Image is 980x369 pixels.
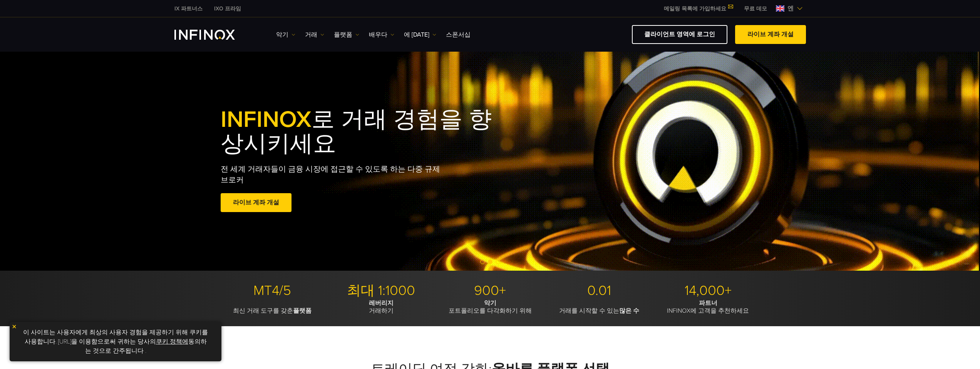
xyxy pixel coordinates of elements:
a: 인피녹스 [208,5,247,13]
font: 악기 [276,31,288,39]
font: 플랫폼 [334,31,352,39]
a: 배우다 [369,30,394,39]
span: Go to slide 2 [488,259,493,264]
font: 포트폴리오를 다각화하기 위해 [449,307,532,315]
font: 무료 데모 [744,5,767,12]
font: 파트너 [699,299,717,307]
font: MT4/5 [253,282,291,299]
font: IX 파트너스 [174,5,203,12]
font: 최대 1:1000 [347,282,415,299]
a: 쿠키 정책에 [156,338,188,345]
font: 900+ [474,282,506,299]
font: 라이브 계좌 개설 [747,30,794,38]
font: 레버리지 [369,299,394,307]
font: 배우다 [369,31,387,39]
a: INFINOX 로고 [174,30,253,40]
font: 최신 거래 도구를 갖춘 [233,307,293,315]
font: 메일링 목록에 가입하세요 [664,5,726,12]
a: 스폰서십 [446,30,471,39]
a: 클라이언트 영역에 로그인 [632,25,727,44]
font: INFINOX에 고객을 추천하세요 [667,307,749,315]
font: 0.01 [587,282,611,299]
font: 클라이언트 영역에 로그인 [644,30,715,38]
font: IXO 프라임 [214,5,241,12]
font: 14,000+ [685,282,732,299]
a: 라이브 계좌 개설 [735,25,806,44]
span: Go to slide 1 [480,259,485,264]
font: 엔 [787,5,794,12]
font: 라이브 계좌 개설 [233,199,279,206]
font: 거래를 시작할 수 있는 [559,307,619,315]
a: 인피녹스 메뉴 [738,5,773,13]
span: Go to slide 3 [496,259,500,264]
a: 악기 [276,30,295,39]
font: 악기 [484,299,496,307]
font: 로 거래 경험을 향상시키세요 [221,106,492,158]
font: 이 사이트는 사용자에게 최상의 사용자 경험을 제공하기 위해 쿠키를 사용합니다. [URL]을 이용함으로써 귀하는 당사의 [23,329,208,345]
font: 스폰서십 [446,31,471,39]
a: 거래 [305,30,324,39]
font: 전 세계 거래자들이 금융 시장에 접근할 수 있도록 하는 다중 규제 브로커 [221,165,440,185]
a: 플랫폼 [334,30,359,39]
img: 노란색 닫기 아이콘 [12,324,17,329]
a: 메일링 목록에 가입하세요 [658,5,738,12]
a: 에 [DATE] [404,30,436,39]
font: 많은 수 [619,307,639,315]
font: 거래하기 [369,307,394,315]
font: INFINOX [221,106,312,133]
font: 플랫폼 [293,307,312,315]
font: 거래 [305,31,317,39]
a: 라이브 계좌 개설 [221,193,291,212]
a: 인피녹스 [169,5,208,13]
font: 에 [DATE] [404,31,429,39]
